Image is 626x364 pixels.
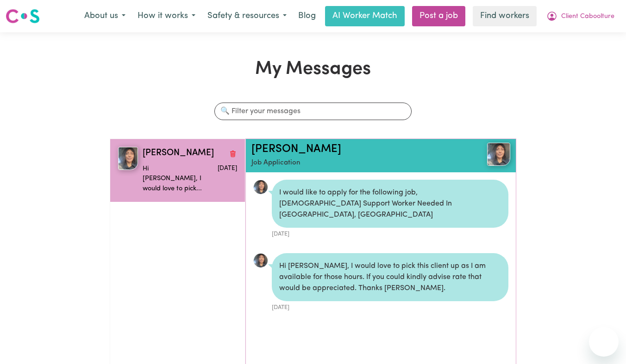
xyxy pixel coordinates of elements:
div: [DATE] [272,301,508,312]
img: 0CA55FC1370168529C471C9E31D4F867_avatar_blob [253,253,268,268]
button: Delete conversation [229,147,237,159]
a: [PERSON_NAME] [251,144,341,155]
h1: My Messages [110,58,516,80]
iframe: Button to launch messaging window [589,327,619,357]
a: View Elver Cindy K's profile [253,253,268,268]
input: 🔍 Filter your messages [214,103,412,120]
span: [PERSON_NAME] [143,147,214,160]
button: Elver Cindy K[PERSON_NAME]Delete conversationHi [PERSON_NAME], I would love to pick...Message sen... [110,139,244,202]
a: Careseekers logo [6,6,40,27]
div: [DATE] [272,228,508,238]
img: Careseekers logo [6,8,40,24]
span: Client Caboolture [561,12,614,22]
a: AI Worker Match [325,6,405,26]
img: View Elver Cindy K's profile [487,143,510,166]
button: My Account [540,6,620,26]
div: I would like to apply for the following job, [DEMOGRAPHIC_DATA] Support Worker Needed In [GEOGRAP... [272,180,508,228]
img: 0CA55FC1370168529C471C9E31D4F867_avatar_blob [253,180,268,194]
button: Safety & resources [201,6,293,26]
a: Post a job [412,6,465,26]
span: Message sent on July 0, 2025 [218,165,237,171]
p: Job Application [251,158,467,169]
a: View Elver Cindy K's profile [253,180,268,194]
a: Find workers [473,6,537,26]
div: Hi [PERSON_NAME], I would love to pick this client up as I am available for those hours. If you c... [272,253,508,301]
a: Elver Cindy K [467,143,510,166]
p: Hi [PERSON_NAME], I would love to pick... [143,164,206,194]
button: About us [78,6,131,26]
img: Elver Cindy K [118,147,138,170]
a: Blog [293,6,321,26]
button: How it works [131,6,201,26]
